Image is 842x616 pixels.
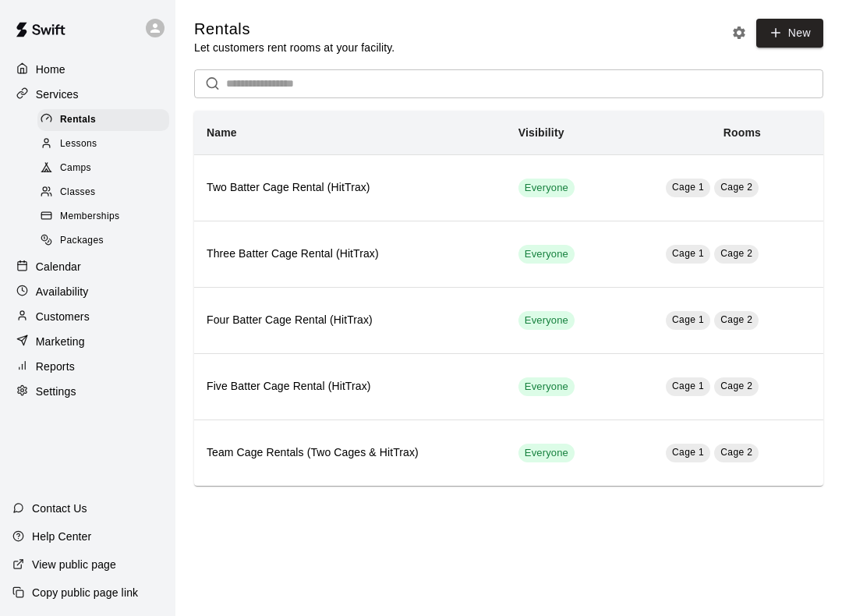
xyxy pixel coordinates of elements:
[207,312,494,329] h6: Four Batter Cage Rental (HitTrax)
[12,280,163,303] a: Availability
[672,381,704,391] span: Cage 1
[207,378,494,395] h6: Five Batter Cage Rental (HitTrax)
[720,248,752,259] span: Cage 2
[720,381,752,391] span: Cage 2
[36,284,89,299] p: Availability
[518,313,575,328] span: Everyone
[672,447,704,458] span: Cage 1
[37,205,175,229] a: Memberships
[12,355,163,378] a: Reports
[518,311,575,330] div: This service is visible to all of your customers
[672,314,704,325] span: Cage 1
[60,185,95,200] span: Classes
[672,248,704,259] span: Cage 1
[756,19,823,48] a: New
[36,259,81,274] p: Calendar
[720,314,752,325] span: Cage 2
[60,161,91,176] span: Camps
[720,447,752,458] span: Cage 2
[37,108,175,132] a: Rentals
[36,309,90,324] p: Customers
[518,179,575,197] div: This service is visible to all of your customers
[37,157,175,181] a: Camps
[207,444,494,462] h6: Team Cage Rentals (Two Cages & HitTrax)
[32,529,91,544] p: Help Center
[36,384,76,399] p: Settings
[32,501,87,516] p: Contact Us
[12,58,163,81] a: Home
[723,126,761,139] b: Rooms
[32,557,116,572] p: View public page
[37,206,169,228] div: Memberships
[194,111,823,486] table: simple table
[37,230,169,252] div: Packages
[60,233,104,249] span: Packages
[727,21,751,44] button: Rental settings
[37,182,169,204] div: Classes
[12,255,163,278] a: Calendar
[720,182,752,193] span: Cage 2
[518,444,575,462] div: This service is visible to all of your customers
[36,334,85,349] p: Marketing
[12,330,163,353] a: Marketing
[12,305,163,328] a: Customers
[37,132,175,156] a: Lessons
[36,359,75,374] p: Reports
[672,182,704,193] span: Cage 1
[518,245,575,264] div: This service is visible to all of your customers
[12,380,163,403] a: Settings
[36,87,79,102] p: Services
[518,181,575,196] span: Everyone
[60,112,96,128] span: Rentals
[60,209,119,225] span: Memberships
[36,62,65,77] p: Home
[60,136,97,152] span: Lessons
[12,83,163,106] a: Services
[207,126,237,139] b: Name
[518,377,575,396] div: This service is visible to all of your customers
[37,109,169,131] div: Rentals
[194,19,394,40] h5: Rentals
[37,133,169,155] div: Lessons
[32,585,138,600] p: Copy public page link
[194,40,394,55] p: Let customers rent rooms at your facility.
[37,229,175,253] a: Packages
[207,179,494,196] h6: Two Batter Cage Rental (HitTrax)
[37,181,175,205] a: Classes
[518,126,564,139] b: Visibility
[37,158,169,179] div: Camps
[207,246,494,263] h6: Three Batter Cage Rental (HitTrax)
[518,446,575,461] span: Everyone
[518,380,575,395] span: Everyone
[518,247,575,262] span: Everyone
